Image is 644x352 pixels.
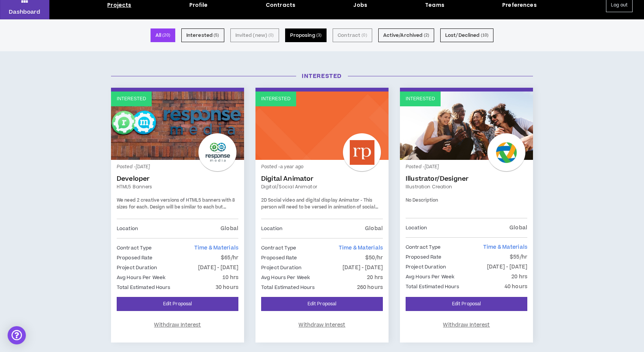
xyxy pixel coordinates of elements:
[481,32,489,39] small: ( 10 )
[362,32,367,39] small: ( 0 )
[117,254,153,262] p: Proposed Rate
[261,254,297,262] p: Proposed Rate
[216,283,238,292] p: 30 hours
[343,264,383,272] p: [DATE] - [DATE]
[483,243,527,251] span: Time & Materials
[406,297,527,311] a: Edit Proposal
[117,244,152,252] p: Contract Type
[255,92,389,160] a: Interested
[261,297,383,311] a: Edit Proposal
[443,322,490,329] span: Withdraw Interest
[511,273,527,281] p: 20 hrs
[406,263,446,271] p: Project Duration
[406,317,527,333] button: Withdraw Interest
[406,95,435,103] p: Interested
[111,92,244,160] a: Interested
[261,197,378,237] span: 2D Social video and digital display Animator - This person will need to be versed in animation of...
[509,224,527,232] p: Global
[151,28,175,42] button: All (20)
[117,264,157,272] p: Project Duration
[261,273,310,282] p: Avg Hours Per Week
[333,28,372,42] button: Contract (0)
[154,322,201,329] span: Withdraw Interest
[365,224,383,233] p: Global
[285,28,327,42] button: Proposing (3)
[400,92,533,160] a: Interested
[117,283,171,292] p: Total Estimated Hours
[194,244,238,252] span: Time & Materials
[117,197,235,217] p: We need 2 creative versions of HTML5 banners with 8 sizes for each. Design will be similar to eac...
[261,283,315,292] p: Total Estimated Hours
[406,243,441,251] p: Contract Type
[424,32,429,39] small: ( 2 )
[9,8,40,16] p: Dashboard
[510,253,527,261] p: $55/hr
[487,263,527,271] p: [DATE] - [DATE]
[117,297,238,311] a: Edit Proposal
[266,1,295,9] div: Contracts
[105,72,539,80] h3: Interested
[261,317,383,333] button: Withdraw Interest
[406,164,527,170] p: Posted - [DATE]
[502,1,537,9] div: Preferences
[221,254,238,262] p: $65/hr
[261,164,383,170] p: Posted - a year ago
[504,283,527,291] p: 40 hours
[117,183,238,190] a: HTML5 Banners
[261,264,301,272] p: Project Duration
[406,183,527,190] a: Illustration Creation
[214,32,219,39] small: ( 5 )
[261,183,383,190] a: Digital/Social Animator
[406,283,460,291] p: Total Estimated Hours
[425,1,444,9] div: Teams
[8,326,26,344] div: Open Intercom Messenger
[189,1,208,9] div: Profile
[316,32,322,39] small: ( 3 )
[117,224,138,233] p: Location
[117,95,146,103] p: Interested
[357,283,383,292] p: 260 hours
[261,244,297,252] p: Contract Type
[261,175,383,183] a: Digital Animator
[230,28,279,42] button: Invited (new) (0)
[298,322,345,329] span: Withdraw Interest
[406,175,527,183] a: Illustrator/Designer
[378,28,434,42] button: Active/Archived (2)
[220,224,238,233] p: Global
[406,273,454,281] p: Avg Hours Per Week
[268,32,274,39] small: ( 0 )
[117,175,238,183] a: Developer
[406,224,427,232] p: Location
[261,95,290,103] p: Interested
[117,317,238,333] button: Withdraw Interest
[198,264,238,272] p: [DATE] - [DATE]
[353,1,367,9] div: Jobs
[117,164,238,170] p: Posted - [DATE]
[367,273,383,282] p: 20 hrs
[440,28,493,42] button: Lost/Declined (10)
[162,32,170,39] small: ( 20 )
[261,224,282,233] p: Location
[117,273,165,282] p: Avg Hours Per Week
[339,244,383,252] span: Time & Materials
[406,197,438,204] i: No Description
[181,28,224,42] button: Interested (5)
[365,254,383,262] p: $50/hr
[406,253,442,261] p: Proposed Rate
[222,273,238,282] p: 10 hrs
